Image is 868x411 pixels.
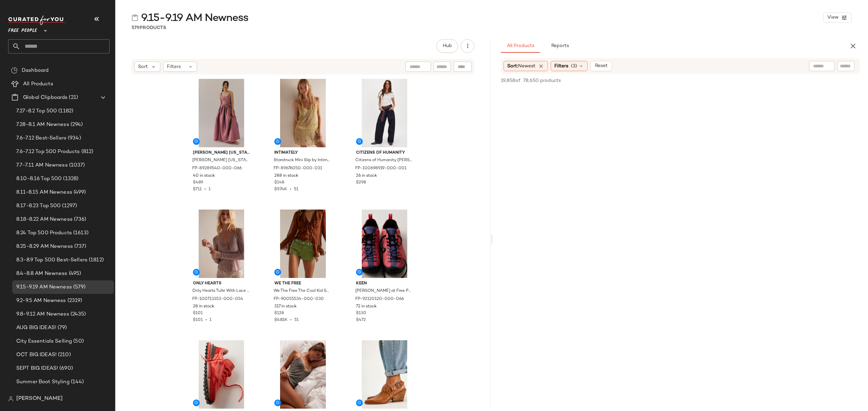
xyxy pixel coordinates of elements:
span: (690) [58,365,73,372]
span: City Essentials Selling [16,338,72,345]
span: 8.25-8.29 AM Newness [16,243,73,251]
span: Newest [518,64,535,69]
span: Only Hearts Tulle With Lace Cardi at Free People in Pink, Size: XS/S [192,288,250,294]
span: 7.6-7.12 Top 500 Products [16,148,80,156]
span: FP-92120120-000-066 [355,296,404,302]
span: 8.4-8.8 AM Newness [16,270,67,278]
span: Free People [8,23,37,35]
img: svg%3e [11,67,18,74]
span: Starstruck Mini Slip by Intimately at Free People in Green, Size: XL [274,157,331,164]
img: 94927886_069_b [188,340,256,409]
span: (812) [80,148,94,156]
span: 1 [210,318,212,322]
span: $489 [193,180,203,186]
span: 7.6-7.12 Best-Sellers [16,134,66,142]
span: (579) [72,283,86,291]
span: (495) [67,270,81,278]
span: (21) [67,94,78,102]
span: 19,858 of [501,77,520,84]
span: 579 [132,25,140,30]
span: 9.15-9.19 AM Newness [16,283,72,291]
span: [PERSON_NAME] at Free People in Pink, Size: US 8.5 [355,288,413,294]
span: (294) [69,121,83,129]
div: Products [132,24,166,31]
span: $6.81K [274,318,288,322]
span: 78,650 products [523,77,561,84]
span: We The Free The Cool Kid Suede Micro Shorts at Free People in Green, Size: US 4 [274,288,331,294]
span: 8.11-8.15 AM Newness [16,189,72,196]
span: (736) [73,216,86,223]
span: • [203,318,210,322]
span: 317 in stock [274,304,297,310]
img: cfy_white_logo.C9jOOHJF.svg [8,16,66,25]
span: Reset [594,63,607,69]
span: (1297) [61,202,77,210]
img: 90055534_030_a [269,210,337,278]
span: $472 [356,318,366,322]
span: 8.24 Top 500 Products [16,229,72,237]
span: 40 in stock [193,173,215,179]
span: View [827,15,839,20]
span: $128 [274,310,284,317]
span: Sort [138,63,148,70]
span: Citizens of Humanity [PERSON_NAME] Utility Trouser Jeans at Free People in Black, Size: 32 [355,157,413,164]
img: svg%3e [8,396,14,402]
img: 100713353_054_a [188,210,256,278]
span: 8.10-8.16 Top 500 [16,175,62,183]
span: (737) [73,243,86,251]
span: $9.74K [274,187,287,192]
span: (499) [72,189,86,196]
span: (79) [56,324,67,332]
span: 8.3-8.9 Top 500 Best-Sellers [16,256,87,264]
img: 89676050_031_a [269,79,337,147]
span: (1182) [57,107,73,115]
span: (1328) [62,175,78,183]
span: 288 in stock [274,173,298,179]
span: 7.28-8.1 AM Newness [16,121,69,129]
span: $101 [193,318,203,322]
span: $711 [193,187,202,192]
span: $101 [193,310,203,317]
span: (2319) [66,297,82,305]
span: (1613) [72,229,88,237]
span: (3) [571,63,577,70]
span: KEEN [356,281,413,287]
span: Curations [23,392,47,399]
span: Citizens of Humanity [356,150,413,156]
span: $148 [274,180,284,186]
span: Dashboard [22,67,48,74]
span: Filters [167,63,181,70]
span: $130 [356,310,366,317]
span: 7.7-7.11 AM Newness [16,161,68,169]
img: 99824120_224_c [351,340,419,409]
span: 26 in stock [356,173,377,179]
span: Reports [551,43,569,49]
span: AUG BIG IDEAS! [16,324,56,332]
span: 9.8-9.12 AM Newness [16,310,69,318]
span: FP-89676050-000-031 [274,166,322,172]
span: All Products [507,43,534,49]
span: Hub [442,43,452,49]
span: We The Free [274,281,332,287]
span: FP-100698919-000-001 [355,166,407,172]
span: All Products [23,80,53,88]
span: [PERSON_NAME] [US_STATE] [PERSON_NAME] Dress at Free People in Pink, Size: M [192,157,250,164]
span: • [288,318,294,322]
span: 7.27-8.2 Top 500 [16,107,57,115]
span: Summer Boot Styling [16,378,70,386]
span: Only Hearts [193,281,250,287]
span: Intimately [274,150,332,156]
button: Reset [590,61,612,71]
span: [PERSON_NAME] [US_STATE] [193,150,250,156]
span: FP-89289540-000-066 [192,166,242,172]
button: Hub [436,39,458,53]
span: (1037) [68,161,85,169]
span: FP-100713353-000-054 [192,296,243,302]
span: 28 in stock [193,304,214,310]
span: [PERSON_NAME] [16,395,63,403]
span: (144) [70,378,84,386]
span: Filters [554,63,568,70]
button: View [823,13,852,23]
span: • [202,187,209,192]
span: Sort: [507,63,535,70]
